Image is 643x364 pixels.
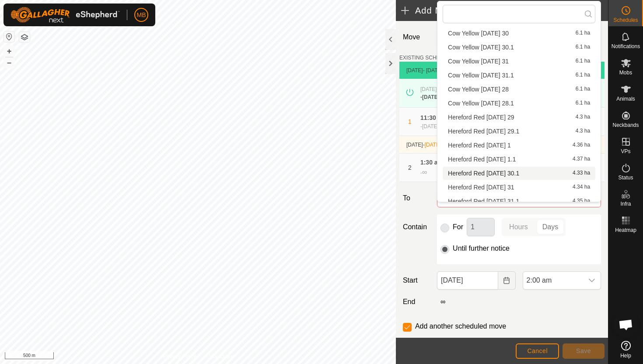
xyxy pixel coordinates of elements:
[576,58,590,64] span: 6.1 ha
[423,67,443,73] span: - [DATE]
[620,201,631,206] span: Infra
[612,122,639,128] span: Neckbands
[563,343,605,359] button: Save
[448,142,511,148] span: Hereford Red [DATE] 1
[443,139,595,152] li: Hereford Red Monday 1
[576,114,590,120] span: 4.3 ha
[443,97,595,110] li: Cow Yellow Thursday 28.1
[422,168,427,176] span: ∞
[137,10,146,20] span: MB
[206,353,232,360] a: Contact Us
[448,86,509,92] span: Cow Yellow [DATE] 28
[443,111,595,124] li: Hereford Red Friday 29
[437,298,449,305] label: ∞
[443,83,595,96] li: Cow Yellow Thursday 28
[576,30,590,36] span: 6.1 ha
[453,245,510,252] label: Until further notice
[399,222,433,232] label: Contain
[448,128,519,134] span: Hereford Red [DATE] 29.1
[19,32,30,42] button: Map Layers
[399,189,433,207] label: To
[448,30,509,36] span: Cow Yellow [DATE] 30
[4,31,14,42] button: Reset Map
[527,347,548,354] span: Cancel
[443,153,595,166] li: Hereford Red Monday 1.1
[576,72,590,78] span: 6.1 ha
[448,100,514,106] span: Cow Yellow [DATE] 28.1
[420,122,459,130] div: -
[163,353,196,360] a: Privacy Policy
[406,67,423,73] span: [DATE]
[399,275,433,286] label: Start
[576,347,591,354] span: Save
[443,125,595,138] li: Hereford Red Friday 29.1
[420,167,427,178] div: -
[612,44,640,49] span: Notifications
[576,44,590,50] span: 6.1 ha
[573,198,590,204] span: 4.35 ha
[422,123,459,129] span: [DATE] 1:30 am
[448,198,519,204] span: Hereford Red [DATE] 31.1
[523,272,583,289] span: 2:00 am
[453,224,463,231] label: For
[443,27,595,40] li: Cow Yellow Saturday 30
[573,142,590,148] span: 4.36 ha
[621,149,630,154] span: VPs
[422,94,463,100] span: [DATE] 11:30 am
[448,58,509,64] span: Cow Yellow [DATE] 31
[10,7,120,23] img: Gallagher Logo
[415,323,506,330] label: Add another scheduled move
[576,128,590,134] span: 4.3 ha
[443,195,595,208] li: Hereford Red Sunday 31.1
[573,170,590,176] span: 4.33 ha
[613,17,638,23] span: Schedules
[498,271,516,290] button: Choose Date
[615,227,636,233] span: Heatmap
[399,28,433,47] label: Move
[448,72,514,78] span: Cow Yellow [DATE] 31.1
[443,55,595,68] li: Cow Yellow Sunday 31
[573,156,590,162] span: 4.37 ha
[425,142,441,148] span: [DATE]
[448,184,514,190] span: Hereford Red [DATE] 31
[448,114,514,120] span: Hereford Red [DATE] 29
[448,170,519,176] span: Hereford Red [DATE] 30.1
[408,118,412,125] span: 1
[420,114,447,121] span: 11:30 am
[443,69,595,82] li: Cow Yellow Sunday 31.1
[420,93,463,101] div: -
[516,343,559,359] button: Cancel
[423,142,441,148] span: -
[443,181,595,194] li: Hereford Red Sunday 31
[616,96,635,101] span: Animals
[4,57,14,68] button: –
[420,159,443,166] span: 1:30 am
[583,272,601,289] div: dropdown trigger
[573,184,590,190] span: 4.34 ha
[448,44,514,50] span: Cow Yellow [DATE] 30.1
[4,46,14,56] button: +
[620,353,631,358] span: Help
[576,100,590,106] span: 6.1 ha
[576,86,590,92] span: 6.1 ha
[420,86,457,92] span: [DATE] 1:30 am
[448,156,516,162] span: Hereford Red [DATE] 1.1
[619,70,632,75] span: Mobs
[608,337,643,362] a: Help
[408,164,412,171] span: 2
[443,41,595,54] li: Cow Yellow Saturday 30.1
[399,54,458,62] label: EXISTING SCHEDULES
[443,167,595,180] li: Hereford Red Saturday 30.1
[399,297,433,307] label: End
[401,5,564,16] h2: Add Move
[406,142,423,148] span: [DATE]
[618,175,633,180] span: Status
[613,311,639,338] a: Open chat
